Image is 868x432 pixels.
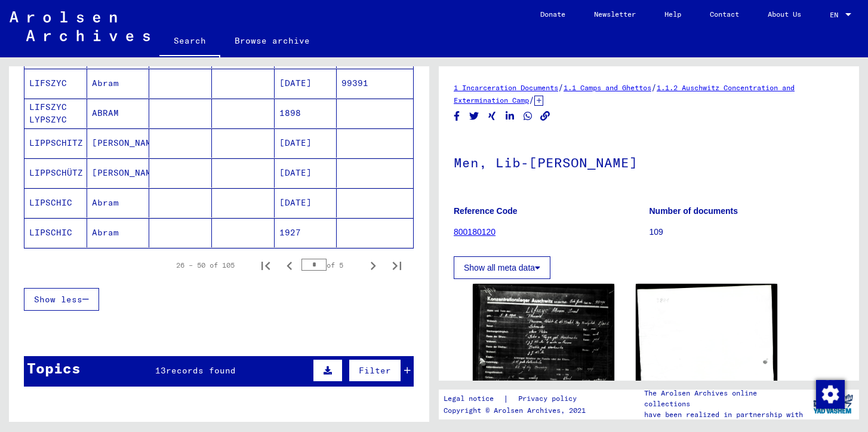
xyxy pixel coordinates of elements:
[24,99,87,128] mat-cell: LIFSZYC LYPSZYC
[558,82,564,93] span: /
[815,379,844,408] div: Change consent
[468,109,481,124] button: Share on Twitter
[444,393,591,405] div: |
[24,158,87,188] mat-cell: LIPPSCHÜTZ
[504,109,516,124] button: Share on LinkedIn
[454,135,844,188] h1: Men, Lib-[PERSON_NAME]
[275,128,337,158] mat-cell: [DATE]
[275,188,337,217] mat-cell: [DATE]
[275,69,337,98] mat-cell: [DATE]
[816,380,845,409] img: Change consent
[644,388,807,409] p: The Arolsen Archives online collections
[159,26,220,57] a: Search
[87,188,150,217] mat-cell: Abram
[650,206,738,216] b: Number of documents
[811,389,855,419] img: yv_logo.png
[24,128,87,158] mat-cell: LIPPSCHITZ
[10,11,150,41] img: Arolsen_neg.svg
[564,83,651,92] a: 1.1 Camps and Ghettos
[359,365,391,376] span: Filter
[644,409,807,420] p: have been realized in partnership with
[254,253,278,277] button: First page
[349,359,401,382] button: Filter
[155,365,166,376] span: 13
[87,69,150,98] mat-cell: Abram
[24,188,87,217] mat-cell: LIPSCHIC
[166,365,236,376] span: records found
[87,158,150,188] mat-cell: [PERSON_NAME]
[24,218,87,247] mat-cell: LIPSCHIC
[651,82,657,93] span: /
[87,218,150,247] mat-cell: Abram
[275,99,337,128] mat-cell: 1898
[27,357,81,379] div: Topics
[522,109,534,124] button: Share on WhatsApp
[361,253,385,277] button: Next page
[278,253,301,277] button: Previous page
[444,393,503,405] a: Legal notice
[444,405,591,416] p: Copyright © Arolsen Archives, 2021
[509,393,591,405] a: Privacy policy
[337,69,413,98] mat-cell: 99391
[385,253,409,277] button: Last page
[24,69,87,98] mat-cell: LIFSZYC
[529,94,534,105] span: /
[830,11,843,19] span: EN
[87,99,150,128] mat-cell: ABRAM
[454,83,558,92] a: 1 Incarceration Documents
[220,26,324,55] a: Browse archive
[486,109,498,124] button: Share on Xing
[34,294,82,305] span: Show less
[301,259,361,271] div: of 5
[24,288,99,311] button: Show less
[650,226,845,238] p: 109
[275,158,337,188] mat-cell: [DATE]
[539,109,552,124] button: Copy link
[454,256,550,279] button: Show all meta data
[275,218,337,247] mat-cell: 1927
[451,109,463,124] button: Share on Facebook
[454,206,518,216] b: Reference Code
[454,227,495,237] a: 800180120
[176,260,235,271] div: 26 – 50 of 105
[87,128,150,158] mat-cell: [PERSON_NAME]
